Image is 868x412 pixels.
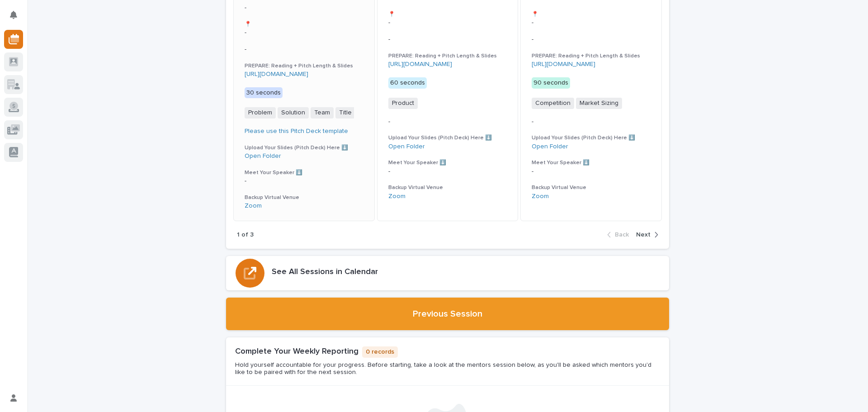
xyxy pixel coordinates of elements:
h3: Meet Your Speaker ⬇️ [388,159,507,166]
p: - [388,36,507,43]
a: [URL][DOMAIN_NAME] [532,61,595,67]
div: 90 seconds [532,77,570,89]
h2: Previous Session [413,308,482,319]
h3: 📍 [388,11,507,18]
h3: Upload Your Slides (Pitch Deck) Here ⬇️ [245,144,363,152]
button: Next [632,231,658,239]
p: 1 of 3 [237,231,254,239]
h3: PREPARE: Reading + Pitch Length & Slides [388,52,507,60]
span: Solution [278,107,309,118]
span: Problem [245,107,276,118]
h3: Backup Virtual Venue [245,194,363,201]
p: - [245,29,363,37]
h3: PREPARE: Reading + Pitch Length & Slides [532,52,651,60]
h3: Meet Your Speaker ⬇️ [532,159,651,166]
span: Team [311,107,334,118]
h1: Complete Your Weekly Reporting [235,347,359,357]
a: Zoom [532,193,549,199]
p: - [532,36,651,43]
h3: Meet Your Speaker ⬇️ [245,169,363,176]
span: Market Sizing [576,98,622,109]
p: - [245,177,363,185]
a: [URL][DOMAIN_NAME] [388,61,452,67]
p: - [388,118,507,126]
a: [URL][DOMAIN_NAME] [245,71,308,77]
a: Zoom [245,203,262,209]
a: Open Folder [245,153,281,159]
p: - [388,19,507,27]
h3: Backup Virtual Venue [532,184,651,191]
p: 0 records [362,346,398,358]
h3: See All Sessions in Calendar [272,267,378,277]
p: - [532,168,651,175]
h3: Upload Your Slides (Pitch Deck) Here ⬇️ [532,134,651,142]
button: Notifications [4,5,23,24]
a: Please use this Pitch Deck template [245,128,348,134]
h3: PREPARE: Reading + Pitch Length & Slides [245,62,363,70]
a: Open Folder [388,143,425,150]
p: - [532,118,651,126]
a: See All Sessions in Calendar [226,256,669,290]
div: 60 seconds [388,77,427,89]
span: Title [335,107,355,118]
a: Open Folder [532,143,568,150]
p: - [388,168,507,175]
h3: Backup Virtual Venue [388,184,507,191]
h3: 📍 [245,21,363,28]
a: Zoom [388,193,406,199]
button: Back [607,231,632,239]
div: Notifications [11,11,23,25]
span: Next [636,232,651,238]
h3: 📍 [532,11,651,18]
span: Competition [532,98,574,109]
p: - [245,46,363,53]
span: Back [615,232,629,238]
span: Product [388,98,418,109]
p: Hold yourself accountable for your progress. Before starting, take a look at the mentors session ... [235,361,660,377]
div: 30 seconds [245,87,283,99]
h3: Upload Your Slides (Pitch Deck) Here ⬇️ [388,134,507,142]
p: - [245,4,363,12]
p: - [532,19,651,27]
